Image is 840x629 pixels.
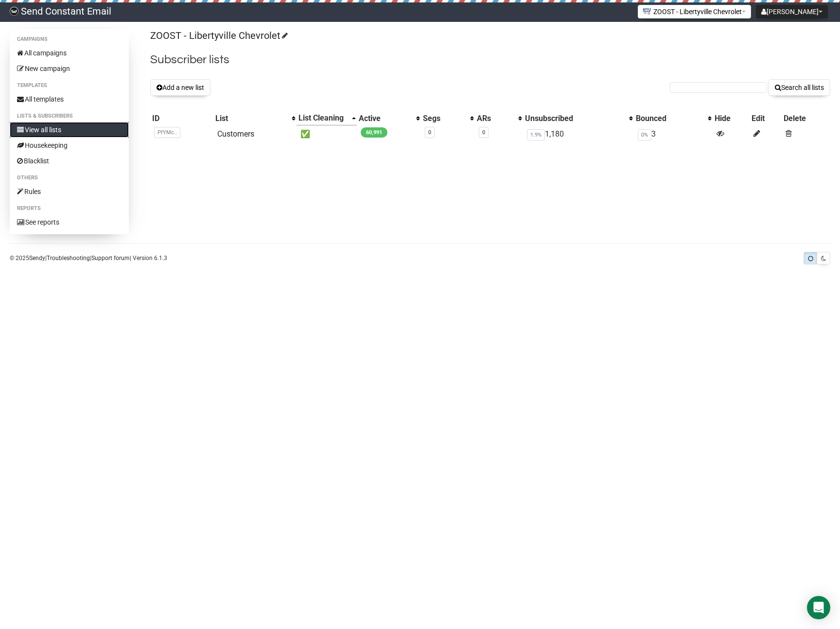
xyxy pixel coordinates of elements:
[357,111,421,125] th: Active: No sort applied, activate to apply an ascending sort
[10,61,129,76] a: New campaign
[752,114,779,123] div: Edit
[150,30,286,41] a: ZOOST - Libertyville Chevrolet
[10,122,129,138] a: View all lists
[638,5,751,18] button: ZOOST - Libertyville Chevrolet
[750,111,781,125] th: Edit: No sort applied, sorting is disabled
[10,203,129,214] li: Reports
[421,111,475,125] th: Segs: No sort applied, activate to apply an ascending sort
[807,596,830,619] div: Open Intercom Messenger
[47,255,90,262] a: Troubleshooting
[523,125,634,143] td: 1,180
[10,153,129,169] a: Blacklist
[359,114,411,123] div: Active
[215,114,287,123] div: List
[10,80,129,91] li: Templates
[636,114,703,123] div: Bounced
[713,111,750,125] th: Hide: No sort applied, sorting is disabled
[213,111,297,125] th: List: No sort applied, activate to apply an ascending sort
[756,5,828,18] button: [PERSON_NAME]
[643,7,651,15] img: 115.jpg
[150,111,213,125] th: ID: No sort applied, sorting is disabled
[91,255,130,262] a: Support forum
[523,111,634,125] th: Unsubscribed: No sort applied, activate to apply an ascending sort
[29,255,45,262] a: Sendy
[477,114,513,123] div: ARs
[10,184,129,199] a: Rules
[10,214,129,230] a: See reports
[784,114,828,123] div: Delete
[769,79,830,96] button: Search all lists
[715,114,748,123] div: Hide
[361,127,387,138] span: 60,991
[423,114,466,123] div: Segs
[10,45,129,61] a: All campaigns
[525,114,625,123] div: Unsubscribed
[527,129,545,140] span: 1.9%
[10,34,129,45] li: Campaigns
[428,129,431,136] a: 0
[634,111,713,125] th: Bounced: No sort applied, activate to apply an ascending sort
[482,129,485,136] a: 0
[298,113,347,123] div: List Cleaning
[150,79,210,96] button: Add a new list
[217,129,254,139] a: Customers
[154,127,180,138] span: PfYMc..
[297,111,357,125] th: List Cleaning: Ascending sort applied, activate to apply a descending sort
[297,125,357,143] td: ✅
[634,125,713,143] td: 3
[10,172,129,184] li: Others
[10,138,129,153] a: Housekeeping
[10,110,129,122] li: Lists & subscribers
[150,51,830,69] h2: Subscriber lists
[782,111,830,125] th: Delete: No sort applied, sorting is disabled
[10,253,167,263] p: © 2025 | | | Version 6.1.3
[10,7,18,16] img: 5a92da3e977d5749e38a0ef9416a1eaa
[10,91,129,107] a: All templates
[638,129,651,140] span: 0%
[152,114,211,123] div: ID
[475,111,523,125] th: ARs: No sort applied, activate to apply an ascending sort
